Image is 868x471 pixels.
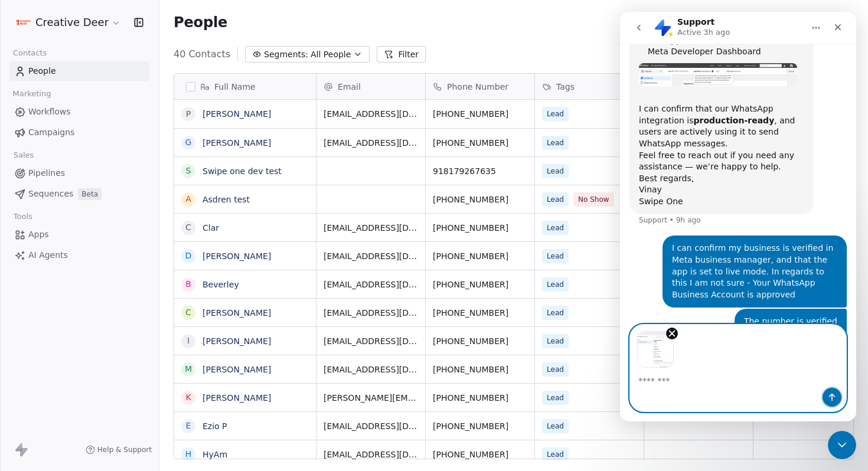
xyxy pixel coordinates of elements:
[174,14,227,31] span: People
[203,195,250,204] a: Asdren test
[338,81,361,93] span: Email
[203,450,227,459] a: HyAm
[28,65,56,77] span: People
[324,307,418,319] span: [EMAIL_ADDRESS][DOMAIN_NAME]
[174,74,316,99] div: Full Name
[46,316,58,328] button: Remove image 1
[542,136,569,150] span: Lead
[203,336,271,346] a: [PERSON_NAME]
[9,123,149,142] a: Campaigns
[264,48,308,61] span: Segments:
[542,306,569,320] span: Lead
[17,319,54,356] img: Image preview 1 of 1
[324,137,418,149] span: [EMAIL_ADDRESS][DOMAIN_NAME]
[14,12,123,32] button: Creative Deer
[433,222,527,234] span: [PHONE_NUMBER]
[542,334,569,348] span: Lead
[9,61,149,81] a: People
[324,364,418,375] span: [EMAIL_ADDRESS][DOMAIN_NAME]
[556,81,575,93] span: Tags
[174,47,230,61] span: 40 Contacts
[185,448,192,460] div: H
[28,188,73,200] span: Sequences
[28,167,65,179] span: Pipelines
[214,81,256,93] span: Full Name
[17,15,31,30] img: Logo%20CD1.pdf%20(1).png
[316,74,425,99] div: Email
[9,297,227,324] div: Asdren says…
[9,102,149,122] a: Workflows
[542,447,569,462] span: Lead
[19,161,184,196] div: Best regards, Vinay Swipe One
[185,363,192,375] div: M
[542,277,569,292] span: Lead
[203,308,271,318] a: [PERSON_NAME]
[185,193,191,205] div: A
[186,165,191,177] div: S
[433,194,527,205] span: [PHONE_NUMBER]
[542,362,569,377] span: Lead
[9,163,149,183] a: Pipelines
[324,222,418,234] span: [EMAIL_ADDRESS][DOMAIN_NAME]
[187,335,190,347] div: I
[9,246,149,265] a: AI Agents
[19,138,184,161] div: Feel free to reach out if you need any assistance — we’re happy to help.
[542,249,569,263] span: Lead
[97,445,152,454] span: Help & Support
[28,228,49,241] span: Apps
[433,250,527,262] span: [PHONE_NUMBER]
[542,107,569,121] span: Lead
[8,146,39,164] span: Sales
[186,108,191,120] div: P
[433,108,527,120] span: [PHONE_NUMBER]
[377,46,426,63] button: Filter
[828,431,856,459] iframe: Intercom live chat
[573,192,614,207] span: No Show
[203,251,271,261] a: [PERSON_NAME]
[542,419,569,433] span: Lead
[185,221,191,234] div: C
[115,297,227,323] div: The number is verified
[28,23,184,45] li: The app is set to in the Meta Developer Dashboard
[9,184,149,204] a: SequencesBeta
[447,81,508,93] span: Phone Number
[203,109,271,119] a: [PERSON_NAME]
[203,421,227,431] a: Ezio P
[433,137,527,149] span: [PHONE_NUMBER]
[10,356,226,376] textarea: Message…
[9,225,149,244] a: Apps
[43,224,227,296] div: I can confirm my business is verified in Meta business manager, and that the app is set to live m...
[433,279,527,290] span: [PHONE_NUMBER]
[433,165,527,177] span: 918179267635
[324,108,418,120] span: [EMAIL_ADDRESS][DOMAIN_NAME]
[185,278,191,290] div: B
[203,223,219,233] a: Clar
[542,164,569,178] span: Lead
[324,335,418,347] span: [EMAIL_ADDRESS][DOMAIN_NAME]
[74,104,155,113] b: production-ready
[28,249,68,261] span: AI Agents
[542,391,569,405] span: Lead
[10,313,226,356] div: Image previews
[174,100,316,460] div: grid
[542,221,569,235] span: Lead
[433,364,527,375] span: [PHONE_NUMBER]
[8,208,37,225] span: Tools
[9,224,227,297] div: Asdren says…
[203,138,271,148] a: [PERSON_NAME]
[52,231,217,289] div: I can confirm my business is verified in Meta business manager, and that the app is set to live m...
[8,44,52,62] span: Contacts
[203,280,239,289] a: Beverley
[433,335,527,347] span: [PHONE_NUMBER]
[203,393,271,403] a: [PERSON_NAME]
[28,106,71,118] span: Workflows
[86,445,152,454] a: Help & Support
[324,392,418,404] span: [PERSON_NAME][EMAIL_ADDRESS][DOMAIN_NAME]
[185,391,191,404] div: K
